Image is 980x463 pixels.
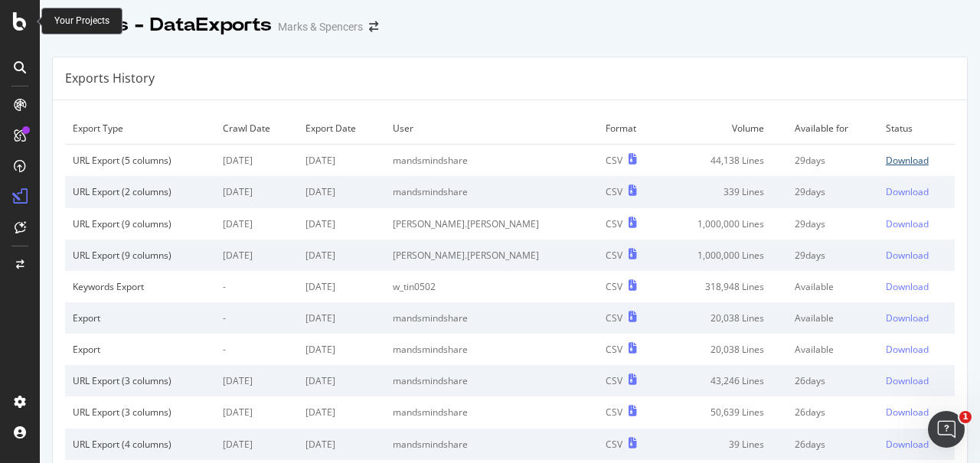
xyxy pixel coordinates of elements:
[606,185,622,198] div: CSV
[787,112,878,145] td: Available for
[385,145,598,177] td: mandsmindshare
[606,343,622,356] div: CSV
[73,185,207,198] div: URL Export (2 columns)
[385,208,598,240] td: [PERSON_NAME].[PERSON_NAME]
[65,70,155,87] div: Exports History
[385,271,598,302] td: w_tin0502
[928,411,965,448] iframe: Intercom live chat
[787,240,878,271] td: 29 days
[298,271,384,302] td: [DATE]
[65,112,215,145] td: Export Type
[215,240,298,271] td: [DATE]
[787,145,878,177] td: 29 days
[215,429,298,460] td: [DATE]
[298,112,384,145] td: Export Date
[73,438,207,451] div: URL Export (4 columns)
[886,249,947,262] a: Download
[73,406,207,419] div: URL Export (3 columns)
[215,176,298,207] td: [DATE]
[298,396,384,428] td: [DATE]
[886,280,947,293] a: Download
[886,154,929,167] div: Download
[659,334,787,365] td: 20,038 Lines
[73,217,207,230] div: URL Export (9 columns)
[886,374,947,387] a: Download
[606,217,622,230] div: CSV
[795,343,871,356] div: Available
[298,429,384,460] td: [DATE]
[886,374,929,387] div: Download
[659,176,787,207] td: 339 Lines
[886,311,947,324] a: Download
[215,396,298,428] td: [DATE]
[385,176,598,207] td: mandsmindshare
[886,185,929,198] div: Download
[385,429,598,460] td: mandsmindshare
[73,374,207,387] div: URL Export (3 columns)
[606,280,622,293] div: CSV
[385,334,598,365] td: mandsmindshare
[787,365,878,396] td: 26 days
[606,249,622,262] div: CSV
[659,208,787,240] td: 1,000,000 Lines
[385,396,598,428] td: mandsmindshare
[659,112,787,145] td: Volume
[886,438,929,451] div: Download
[886,343,947,356] a: Download
[886,406,947,419] a: Download
[659,429,787,460] td: 39 Lines
[215,271,298,302] td: -
[52,12,272,38] div: Reports - DataExports
[886,217,929,230] div: Download
[298,334,384,365] td: [DATE]
[795,280,871,293] div: Available
[385,240,598,271] td: [PERSON_NAME].[PERSON_NAME]
[886,406,929,419] div: Download
[787,176,878,207] td: 29 days
[215,208,298,240] td: [DATE]
[598,112,659,145] td: Format
[886,249,929,262] div: Download
[659,302,787,334] td: 20,038 Lines
[886,280,929,293] div: Download
[886,311,929,324] div: Download
[298,145,384,177] td: [DATE]
[369,21,378,32] div: arrow-right-arrow-left
[886,154,947,167] a: Download
[886,343,929,356] div: Download
[298,302,384,334] td: [DATE]
[215,365,298,396] td: [DATE]
[659,396,787,428] td: 50,639 Lines
[298,176,384,207] td: [DATE]
[385,302,598,334] td: mandsmindshare
[959,411,972,423] span: 1
[73,311,207,324] div: Export
[54,15,109,28] div: Your Projects
[606,406,622,419] div: CSV
[659,145,787,177] td: 44,138 Lines
[385,112,598,145] td: User
[215,145,298,177] td: [DATE]
[73,280,207,293] div: Keywords Export
[215,302,298,334] td: -
[787,208,878,240] td: 29 days
[878,112,955,145] td: Status
[606,374,622,387] div: CSV
[787,429,878,460] td: 26 days
[659,271,787,302] td: 318,948 Lines
[215,334,298,365] td: -
[606,154,622,167] div: CSV
[659,365,787,396] td: 43,246 Lines
[73,343,207,356] div: Export
[659,240,787,271] td: 1,000,000 Lines
[385,365,598,396] td: mandsmindshare
[298,208,384,240] td: [DATE]
[73,154,207,167] div: URL Export (5 columns)
[606,438,622,451] div: CSV
[73,249,207,262] div: URL Export (9 columns)
[795,311,871,324] div: Available
[298,365,384,396] td: [DATE]
[606,311,622,324] div: CSV
[886,185,947,198] a: Download
[787,396,878,428] td: 26 days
